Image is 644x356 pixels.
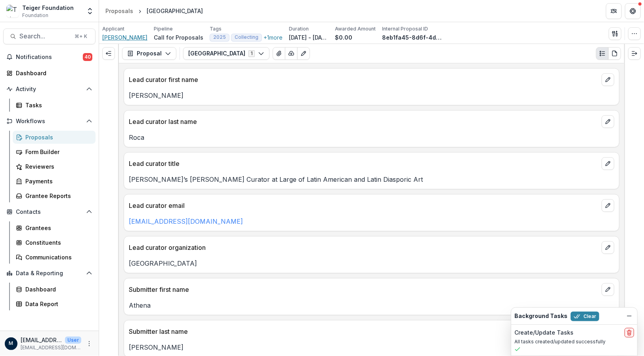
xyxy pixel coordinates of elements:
span: Workflows [16,118,83,125]
button: Edit as form [297,47,310,60]
button: Partners [606,3,622,19]
img: Teiger Foundation [6,5,19,17]
a: Grantee Reports [13,189,96,202]
p: [DATE] - [DATE] [289,33,329,42]
h2: Background Tasks [514,313,568,320]
p: Lead curator email [129,201,598,210]
button: More [84,339,94,348]
p: $0.00 [335,33,352,42]
span: Search... [19,32,70,40]
p: All tasks created/updated successfully [514,338,634,345]
button: delete [625,328,634,337]
a: Proposals [102,5,136,17]
button: Get Help [625,3,641,19]
p: Lead curator organization [129,243,598,252]
p: 8eb1fa45-8d6f-4d8a-b61e-5e2f4343ff53 [382,33,441,42]
button: Clear [571,312,599,321]
span: Contacts [16,209,83,215]
div: [GEOGRAPHIC_DATA] [147,7,203,15]
p: Tags [210,25,222,32]
a: [EMAIL_ADDRESS][DOMAIN_NAME] [129,217,243,225]
a: Payments [13,175,96,188]
p: Awarded Amount [335,25,376,32]
a: Tasks [13,99,96,112]
button: edit [602,283,614,296]
p: Athena [129,301,614,310]
p: [EMAIL_ADDRESS][DOMAIN_NAME] [21,344,81,351]
div: Grantees [25,224,89,232]
p: Call for Proposals [154,33,203,42]
a: Communications [13,251,96,264]
span: Activity [16,86,83,93]
p: Lead curator title [129,159,598,168]
div: Reviewers [25,162,89,171]
a: Reviewers [13,160,96,173]
a: Proposals [13,131,96,144]
a: Dashboard [13,283,96,296]
a: Form Builder [13,145,96,158]
button: Open Activity [3,83,96,95]
button: edit [602,241,614,254]
button: Expand right [628,47,641,60]
p: Roca [129,133,614,142]
button: edit [602,115,614,128]
button: Open Data & Reporting [3,267,96,280]
div: Proposals [25,133,89,141]
div: mpeach@teigerfoundation.org [9,341,13,346]
div: Tasks [25,101,89,109]
span: 40 [83,53,92,61]
div: Grantee Reports [25,192,89,200]
div: Data Report [25,300,89,308]
h2: Create/Update Tasks [514,329,573,336]
button: edit [602,157,614,170]
p: Internal Proposal ID [382,25,428,32]
a: Constituents [13,236,96,249]
div: Dashboard [25,285,89,293]
button: View Attached Files [273,47,285,60]
p: [PERSON_NAME]’s [PERSON_NAME] Curator at Large of Latin American and Latin Diasporic Art [129,175,614,184]
button: Proposal [122,47,176,60]
button: PDF view [608,47,621,60]
div: Proposals [105,7,133,15]
div: Teiger Foundation [22,4,74,12]
div: ⌘ + K [73,32,89,41]
button: [GEOGRAPHIC_DATA]1 [183,47,269,60]
span: Collecting [235,34,258,40]
p: [EMAIL_ADDRESS][DOMAIN_NAME] [21,336,62,344]
a: [PERSON_NAME] [102,33,147,42]
span: Foundation [22,12,48,19]
p: Submitter last name [129,327,598,336]
p: Submitter first name [129,285,598,294]
p: Applicant [102,25,124,32]
span: 2025 [213,34,226,40]
button: Open entity switcher [84,3,96,19]
p: [PERSON_NAME] [129,91,614,100]
nav: breadcrumb [102,5,206,17]
div: Payments [25,177,89,185]
button: Expand left [102,47,115,60]
button: +1more [264,33,283,42]
p: Duration [289,25,309,32]
button: Open Workflows [3,115,96,128]
a: Grantees [13,221,96,234]
button: Dismiss [625,311,634,321]
button: edit [602,199,614,212]
p: [PERSON_NAME] [129,343,614,352]
div: Dashboard [16,69,89,77]
p: Lead curator first name [129,75,598,84]
p: User [65,337,81,344]
button: Plaintext view [596,47,609,60]
div: Form Builder [25,148,89,156]
button: Search... [3,29,96,44]
p: Lead curator last name [129,117,598,126]
div: Communications [25,253,89,261]
span: Data & Reporting [16,270,83,277]
button: Notifications40 [3,51,96,63]
button: edit [602,73,614,86]
button: Open Contacts [3,206,96,218]
a: Data Report [13,297,96,310]
div: Constituents [25,238,89,247]
p: Pipeline [154,25,173,32]
span: Notifications [16,54,83,61]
